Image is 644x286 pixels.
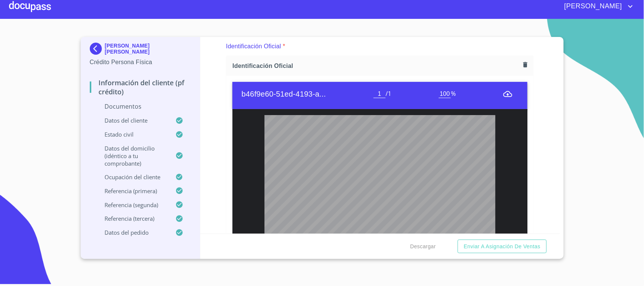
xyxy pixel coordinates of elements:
p: Datos del domicilio (idéntico a tu comprobante) [90,145,176,167]
p: Referencia (primera) [90,187,176,195]
span: [PERSON_NAME] [559,0,626,12]
p: Documentos [90,102,191,111]
p: [PERSON_NAME] [PERSON_NAME] [105,43,191,55]
p: Estado Civil [90,131,176,138]
span: Descargar [410,242,436,251]
p: Referencia (segunda) [90,201,176,209]
p: Referencia (tercera) [90,215,176,222]
p: Identificación Oficial [226,42,281,51]
button: account of current user [559,0,635,12]
h6: b46f9e60-51ed-4193-a... [241,88,373,100]
button: menu [503,89,512,98]
img: Docupass spot blue [90,43,105,55]
p: Información del cliente (PF crédito) [90,78,191,96]
button: Enviar a Asignación de Ventas [458,240,546,254]
p: Datos del pedido [90,229,176,236]
p: Datos del cliente [90,117,176,124]
span: Identificación Oficial [232,62,520,70]
button: Descargar [407,240,439,254]
span: % [451,89,456,98]
div: [PERSON_NAME] [PERSON_NAME] [90,43,191,58]
p: Crédito Persona Física [90,58,191,67]
span: / 1 [386,89,391,98]
p: Ocupación del Cliente [90,173,176,181]
span: Enviar a Asignación de Ventas [464,242,540,251]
